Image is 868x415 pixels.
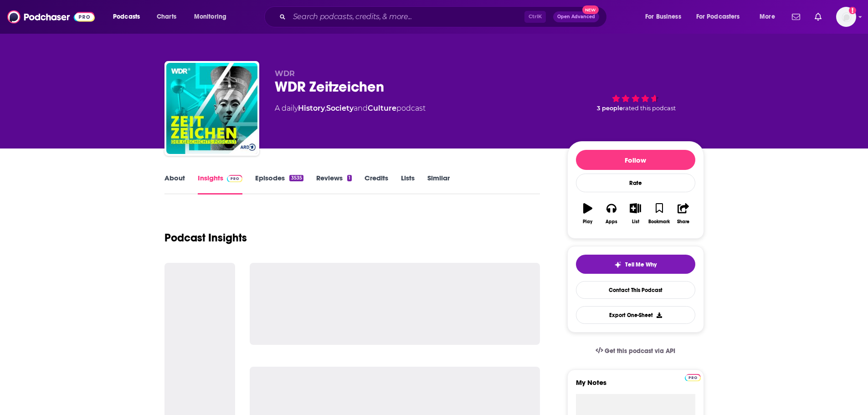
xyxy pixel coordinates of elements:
button: open menu [188,10,238,24]
button: Play [576,197,600,230]
div: 1 [347,175,352,181]
span: Logged in as smeizlik [836,7,856,27]
span: For Business [645,10,681,23]
a: Charts [151,10,182,24]
button: Share [671,197,695,230]
img: User Profile [836,7,856,27]
span: Open Advanced [557,15,595,19]
button: Export One-Sheet [576,306,695,324]
button: Show profile menu [836,7,856,27]
div: Search podcasts, credits, & more... [273,6,616,27]
button: open menu [107,10,152,24]
span: Get this podcast via API [605,347,675,355]
span: 3 people [597,105,623,112]
button: open menu [639,10,693,24]
a: History [298,104,325,113]
label: My Notes [576,378,695,394]
svg: Add a profile image [849,7,856,14]
span: rated this podcast [623,105,676,112]
img: Podchaser Pro [227,175,243,182]
div: Share [677,219,689,225]
div: Play [583,219,592,225]
button: open menu [753,10,786,24]
div: 3535 [289,175,303,181]
a: Culture [368,104,396,113]
a: Reviews1 [316,174,352,195]
button: Bookmark [647,197,671,230]
a: Pro website [685,373,701,381]
img: Podchaser Pro [685,374,701,381]
a: Episodes3535 [255,174,303,195]
span: Monitoring [194,10,226,23]
a: Show notifications dropdown [811,9,825,25]
img: Podchaser - Follow, Share and Rate Podcasts [7,8,95,26]
div: List [632,219,639,225]
div: Rate [576,174,695,192]
a: Show notifications dropdown [788,9,804,25]
input: Search podcasts, credits, & more... [289,10,524,24]
div: Bookmark [648,219,670,225]
a: Get this podcast via API [588,340,683,362]
span: For Podcasters [696,10,740,23]
span: Podcasts [113,10,140,23]
span: More [760,10,775,23]
img: tell me why sparkle [614,261,621,268]
button: Open AdvancedNew [553,11,599,22]
div: Apps [606,219,617,225]
a: Contact This Podcast [576,281,695,299]
span: Charts [157,10,176,23]
a: Credits [365,174,388,195]
a: About [164,174,185,195]
span: and [354,104,368,113]
div: A daily podcast [275,103,426,114]
a: Lists [401,174,415,195]
span: WDR [275,69,295,78]
div: 3 peoplerated this podcast [567,69,704,126]
button: tell me why sparkleTell Me Why [576,255,695,274]
a: Similar [427,174,450,195]
span: Tell Me Why [625,261,657,268]
span: New [582,5,599,14]
button: List [623,197,647,230]
button: open menu [690,10,753,24]
a: InsightsPodchaser Pro [198,174,243,195]
a: Society [326,104,354,113]
span: , [325,104,326,113]
h1: Podcast Insights [164,231,247,245]
span: Ctrl K [524,11,546,23]
button: Follow [576,150,695,170]
img: WDR Zeitzeichen [166,63,257,154]
button: Apps [600,197,623,230]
